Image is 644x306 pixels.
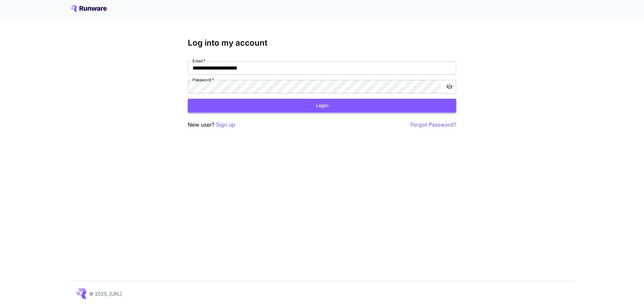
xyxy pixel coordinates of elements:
[89,290,122,297] p: © 2025, [URL]
[216,121,235,129] button: Sign up
[411,121,456,129] button: Forgot Password?
[188,121,235,129] p: New user?
[193,77,214,83] label: Password
[443,81,455,93] button: toggle password visibility
[188,38,456,48] h3: Log into my account
[193,58,206,64] label: Email
[188,99,456,113] button: Login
